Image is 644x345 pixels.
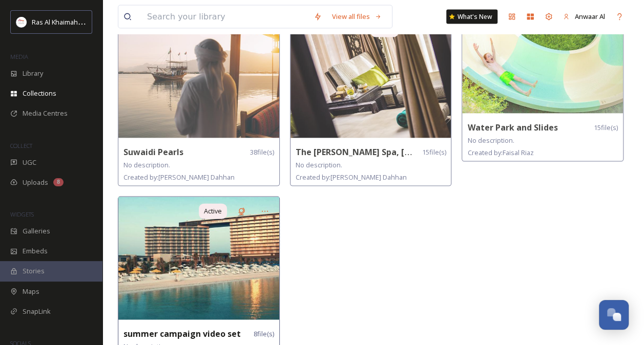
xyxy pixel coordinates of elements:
span: Created by: [PERSON_NAME] Dahhan [123,172,235,182]
span: 15 file(s) [594,123,618,133]
span: Anwaar Al [575,12,605,21]
span: Media Centres [23,109,68,118]
img: Logo_RAKTDA_RGB-01.png [16,17,27,27]
strong: Suwaidi Pearls [123,146,183,158]
span: Maps [23,287,39,296]
span: 38 file(s) [250,147,274,157]
span: Ras Al Khaimah Tourism Development Authority [32,17,177,27]
span: UGC [23,158,36,167]
span: MEDIA [10,53,28,60]
span: Galleries [23,226,50,236]
img: 7eb8f3a7-cd0f-45ec-b94a-08b653bd5361.jpg [118,15,279,138]
span: Collections [23,89,56,98]
span: Embeds [23,246,48,256]
span: WIDGETS [10,210,34,218]
div: 8 [53,178,64,186]
span: Created by: [PERSON_NAME] Dahhan [296,172,407,182]
a: What's New [446,10,497,24]
a: Anwaar Al [558,7,610,27]
span: No description. [123,160,170,169]
img: fb4f6e9c-3c6f-495b-9cad-4415644385cc.jpg [290,15,451,138]
strong: Water Park and Slides [467,122,557,133]
span: 15 file(s) [422,147,446,157]
span: Active [204,206,222,216]
span: No description. [296,160,342,169]
span: No description. [467,136,514,145]
strong: summer campaign video set [123,328,241,339]
input: Search your library [142,6,308,28]
span: Uploads [23,178,48,187]
span: SnapLink [23,307,51,316]
strong: The [PERSON_NAME] Spa, [GEOGRAPHIC_DATA] [296,146,487,158]
a: View all files [327,7,387,27]
span: 8 file(s) [254,329,274,339]
button: Open Chat [599,300,629,330]
span: Library [23,69,43,78]
img: aedd1855-4f01-4f9b-8e61-bb3a9ebfb92b.jpg [118,197,279,320]
span: Created by: Faisal Riaz [467,148,533,157]
span: Stories [23,266,45,276]
span: COLLECT [10,142,32,149]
